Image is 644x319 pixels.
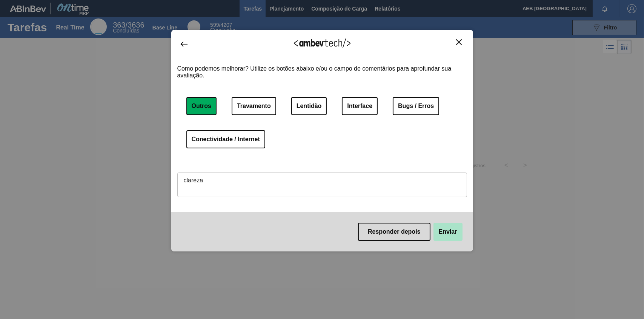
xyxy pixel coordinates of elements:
[342,97,378,115] button: Interface
[180,40,188,48] img: Back
[177,65,467,79] label: Como podemos melhorar? Utilize os botões abaixo e/ou o campo de comentários para aprofundar sua a...
[454,39,464,45] button: Close
[456,39,462,45] img: Close
[186,97,217,115] button: Outros
[186,130,265,148] button: Conectividade / Internet
[232,97,276,115] button: Travamento
[291,97,327,115] button: Lentidão
[433,223,463,241] button: Enviar
[393,97,439,115] button: Bugs / Erros
[358,223,430,241] button: Responder depois
[294,39,350,48] img: Logo Ambevtech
